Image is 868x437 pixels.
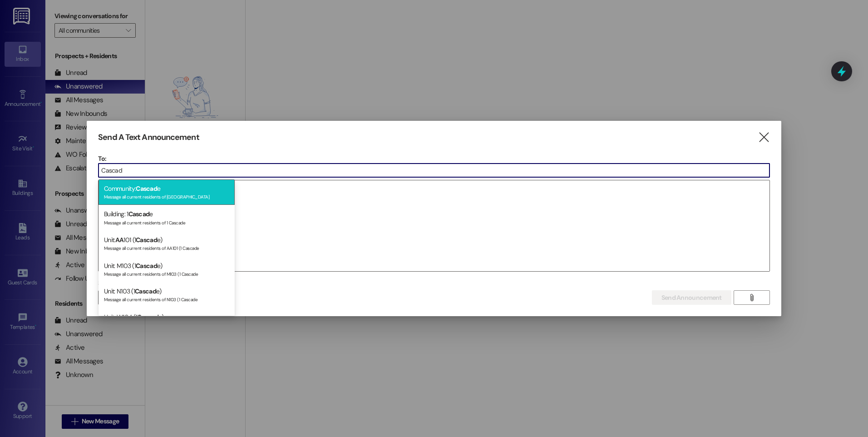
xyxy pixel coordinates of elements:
[748,294,755,301] i: 
[661,293,722,303] span: Send Announcement
[652,290,731,305] button: Send Announcement
[104,243,229,251] div: Message all current residents of AA101 (1 Cascade
[128,210,150,218] span: Cascad
[104,269,229,277] div: Message all current residents of M103 (1 Cascade
[99,282,235,308] div: Unit: N103 (1 e)
[758,133,770,142] i: 
[99,257,235,283] div: Unit: M103 (1 e)
[104,218,229,226] div: Message all current residents of 1 Cascade
[136,184,157,193] span: Cascad
[99,308,235,334] div: Unit: W104 (1 e)
[137,313,158,321] span: Cascad
[135,287,156,295] span: Cascad
[99,205,235,231] div: Building: 1 e
[99,164,769,177] input: Type to select the units, buildings, or communities you want to message. (e.g. 'Unit 1A', 'Buildi...
[99,231,235,257] div: Unit: 101 (1 e)
[98,132,199,143] h3: Send A Text Announcement
[99,179,235,205] div: Community: e
[104,295,229,303] div: Message all current residents of N103 (1 Cascade
[115,236,124,244] span: AA
[98,154,770,163] p: To:
[136,236,157,244] span: Cascad
[136,262,157,270] span: Cascad
[104,192,229,200] div: Message all current residents of [GEOGRAPHIC_DATA]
